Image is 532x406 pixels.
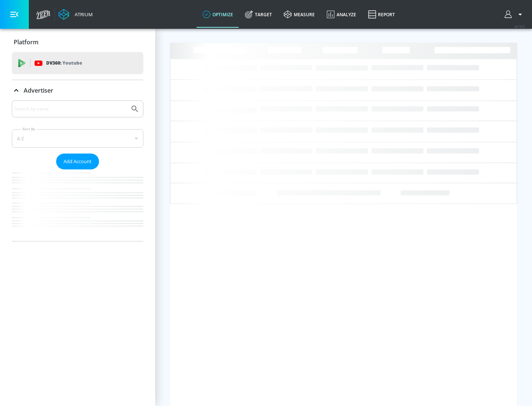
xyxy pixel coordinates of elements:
label: Sort By [21,127,37,131]
div: Advertiser [12,80,143,101]
a: optimize [197,1,239,28]
p: Youtube [62,59,82,67]
div: Atrium [72,11,93,18]
div: Platform [12,32,143,52]
nav: list of Advertiser [12,169,143,241]
p: Platform [14,38,38,46]
p: Advertiser [24,86,53,94]
a: Analyze [321,1,362,28]
div: Advertiser [12,100,143,241]
span: Add Account [64,157,92,166]
div: DV360: Youtube [12,52,143,74]
a: Atrium [58,9,93,20]
span: v 4.19.0 [514,24,525,28]
p: DV360: [46,59,82,67]
a: Target [239,1,278,28]
input: Search by name [15,104,127,114]
div: A-Z [12,129,143,148]
a: measure [278,1,321,28]
button: Add Account [56,154,99,169]
a: Report [362,1,401,28]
